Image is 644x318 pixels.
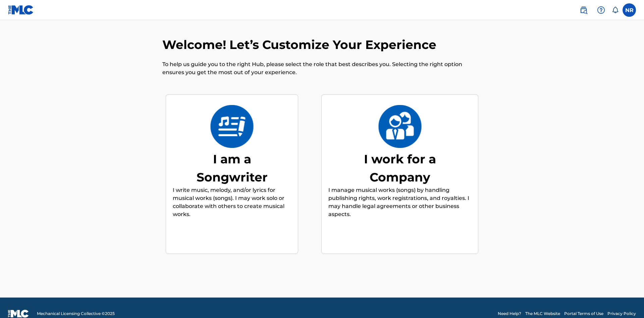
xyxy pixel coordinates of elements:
img: search [580,6,588,14]
img: logo [8,310,29,318]
div: Help [594,3,608,17]
span: Mechanical Licensing Collective © 2025 [37,311,115,317]
div: Notifications [612,7,619,13]
img: I work for a Company [378,105,422,148]
div: I am a SongwriterI am a SongwriterI write music, melody, and/or lyrics for musical works (songs).... [166,94,298,254]
iframe: Chat Widget [610,286,644,318]
div: I work for a Company [350,150,450,186]
img: MLC Logo [8,5,34,15]
div: I work for a CompanyI work for a CompanyI manage musical works (songs) by handling publishing rig... [321,94,478,254]
a: The MLC Website [525,311,560,317]
h2: Welcome! Let’s Customize Your Experience [162,37,440,52]
a: Privacy Policy [607,311,636,317]
p: To help us guide you to the right Hub, please select the role that best describes you. Selecting ... [162,60,482,76]
div: User Menu [623,3,636,17]
div: I am a Songwriter [182,150,282,186]
a: Portal Terms of Use [564,311,603,317]
a: Public Search [577,3,590,17]
img: help [597,6,605,14]
a: Need Help? [498,311,521,317]
p: I write music, melody, and/or lyrics for musical works (songs). I may work solo or collaborate wi... [173,186,291,218]
img: I am a Songwriter [210,105,254,148]
p: I manage musical works (songs) by handling publishing rights, work registrations, and royalties. ... [328,186,471,218]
